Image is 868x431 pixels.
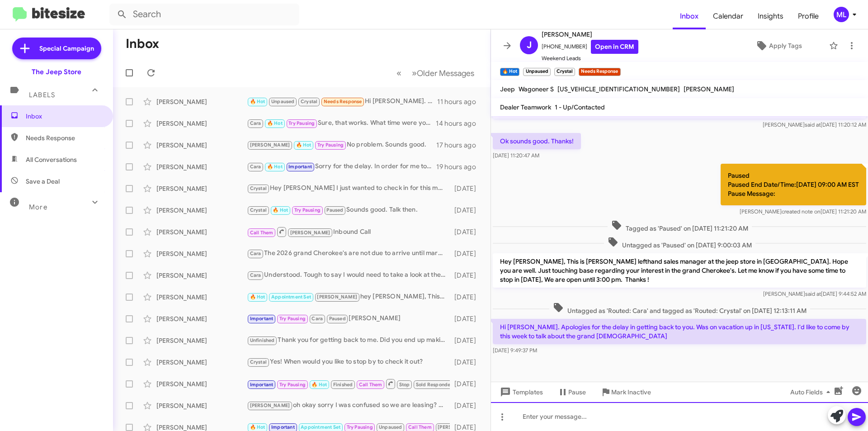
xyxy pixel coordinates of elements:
[32,67,81,76] div: The Jeep Store
[156,401,247,410] div: [PERSON_NAME]
[301,99,317,104] span: Crystal
[26,112,103,121] span: Inbox
[250,337,275,343] span: Unfinished
[554,68,575,76] small: Crystal
[39,44,94,53] span: Special Campaign
[156,358,247,367] div: [PERSON_NAME]
[542,29,638,40] span: [PERSON_NAME]
[247,378,450,389] div: Sounds good. Thanks
[333,382,353,388] span: Finished
[493,253,866,288] p: Hey [PERSON_NAME], This is [PERSON_NAME] lefthand sales manager at the jeep store in [GEOGRAPHIC_...
[790,384,834,400] span: Auto Fields
[156,97,247,106] div: [PERSON_NAME]
[450,336,483,345] div: [DATE]
[156,141,247,150] div: [PERSON_NAME]
[250,251,261,256] span: Cara
[324,99,362,104] span: Needs Response
[417,68,474,78] span: Older Messages
[279,316,306,322] span: Try Pausing
[156,379,247,388] div: [PERSON_NAME]
[301,424,340,430] span: Appointment Set
[438,424,478,430] span: [PERSON_NAME]
[156,336,247,345] div: [PERSON_NAME]
[156,184,247,193] div: [PERSON_NAME]
[450,184,483,193] div: [DATE]
[437,97,483,106] div: 11 hours ago
[550,384,593,400] button: Pause
[750,3,791,29] a: Insights
[684,85,734,93] span: [PERSON_NAME]
[247,335,450,346] div: Thank you for getting back to me. Did you end up making a purchase elsewhere?
[247,270,450,280] div: Understood. Tough to say I would need to take a look at the current car you have to see what make...
[26,177,60,186] span: Save a Deal
[500,103,551,111] span: Dealer Teamwork
[271,424,295,430] span: Important
[311,316,323,322] span: Cara
[450,206,483,215] div: [DATE]
[673,3,706,29] span: Inbox
[250,359,267,365] span: Crystal
[247,292,450,302] div: hey [PERSON_NAME], This is [PERSON_NAME] lefthand sales manager at the jeep store. Hope you are w...
[399,382,410,388] span: Stop
[834,7,849,22] div: ML
[156,271,247,280] div: [PERSON_NAME]
[579,68,620,76] small: Needs Response
[493,133,581,149] p: Ok sounds good. Thanks!
[450,358,483,367] div: [DATE]
[783,384,841,400] button: Auto Fields
[416,382,473,388] span: Sold Responded Historic
[396,67,401,79] span: «
[450,379,483,388] div: [DATE]
[271,294,311,300] span: Appointment Set
[273,207,288,213] span: 🔥 Hot
[156,249,247,258] div: [PERSON_NAME]
[250,142,290,148] span: [PERSON_NAME]
[805,290,821,297] span: said at
[740,208,866,215] span: [PERSON_NAME] [DATE] 11:21:20 AM
[250,294,265,300] span: 🔥 Hot
[247,161,436,172] div: Sorry for the delay. In order for me to confirm the TDM I would need your full address. I want to...
[279,382,306,388] span: Try Pausing
[347,424,373,430] span: Try Pausing
[542,54,638,63] span: Weekend Leads
[250,424,265,430] span: 🔥 Hot
[156,314,247,323] div: [PERSON_NAME]
[247,183,450,194] div: Hey [PERSON_NAME] I just wanted to check in for this month. Are you guys still looking for a wran...
[392,64,480,82] nav: Page navigation example
[791,3,826,29] a: Profile
[247,400,450,411] div: oh okay sorry I was confused so we are leasing? not financing correct?
[491,384,550,400] button: Templates
[12,38,101,59] a: Special Campaign
[500,68,519,76] small: 🔥 Hot
[311,382,327,388] span: 🔥 Hot
[317,142,344,148] span: Try Pausing
[296,142,311,148] span: 🔥 Hot
[317,294,357,300] span: [PERSON_NAME]
[706,3,750,29] a: Calendar
[608,220,752,233] span: Tagged as 'Paused' on [DATE] 11:21:20 AM
[247,140,436,150] div: No problem. Sounds good.
[450,249,483,258] div: [DATE]
[247,226,450,237] div: Inbound Call
[412,67,417,79] span: »
[294,207,321,213] span: Try Pausing
[782,208,821,215] span: created note on
[250,99,265,104] span: 🔥 Hot
[436,141,483,150] div: 17 hours ago
[557,85,680,93] span: [US_VEHICLE_IDENTIFICATION_NUMBER]
[250,382,274,388] span: Important
[359,382,382,388] span: Call Them
[519,85,554,93] span: Wagoneer S
[156,162,247,171] div: [PERSON_NAME]
[267,120,283,126] span: 🔥 Hot
[26,133,103,142] span: Needs Response
[604,237,755,250] span: Untagged as 'Paused' on [DATE] 9:00:03 AM
[493,152,539,159] span: [DATE] 11:20:47 AM
[611,384,651,400] span: Mark Inactive
[250,120,261,126] span: Cara
[493,319,866,344] p: Hi [PERSON_NAME]. Apologies for the delay in getting back to you. Was on vacation up in [US_STATE...
[247,248,450,259] div: The 2026 grand Cherokee's are not due to arrive until march of next year just so you are aware.
[826,7,858,22] button: ML
[250,403,290,408] span: [PERSON_NAME]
